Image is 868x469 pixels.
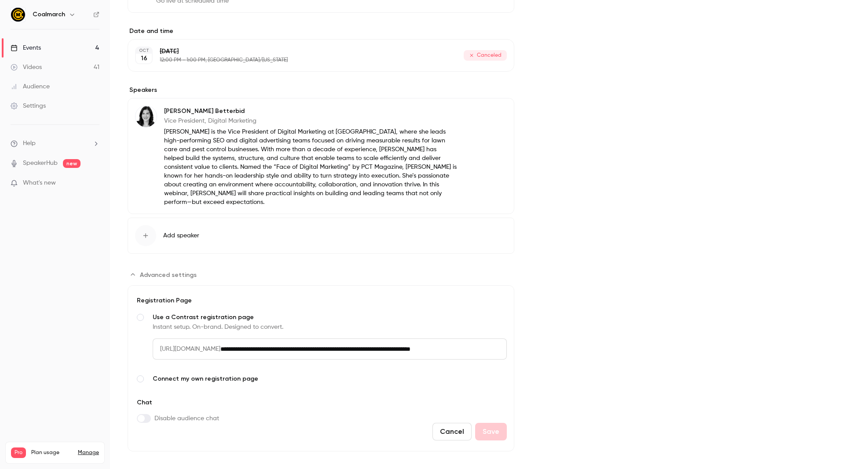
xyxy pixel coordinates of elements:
div: Chat [135,398,219,414]
div: OCT [136,47,152,54]
span: Canceled [464,50,507,61]
div: Videos [11,63,42,72]
label: Date and time [128,27,514,36]
div: Events [11,44,41,52]
div: Rachel Betterbid[PERSON_NAME] BetterbidVice President, Digital Marketing[PERSON_NAME] is the Vice... [128,98,514,214]
p: [DATE] [160,47,457,56]
p: Vice President, Digital Marketing [164,116,457,125]
span: Add speaker [163,231,199,240]
div: Registration Page [135,296,507,305]
span: What's new [23,178,56,188]
span: Connect my own registration page [153,374,507,383]
span: new [63,159,81,168]
input: Use a Contrast registration pageInstant setup. On-brand. Designed to convert.[URL][DOMAIN_NAME] [220,338,507,360]
span: Advanced settings [140,270,197,280]
iframe: Noticeable Trigger [89,179,99,187]
span: [URL][DOMAIN_NAME] [153,338,220,360]
button: Cancel [432,423,472,440]
p: [PERSON_NAME] Betterbid [164,107,457,116]
div: Instant setup. On-brand. Designed to convert. [153,323,507,331]
label: Speakers [128,86,514,95]
div: Audience [11,82,50,91]
button: Add speaker [128,218,514,254]
img: Coalmarch [11,7,25,22]
span: Disable audience chat [154,414,219,423]
p: 12:00 PM - 1:00 PM, [GEOGRAPHIC_DATA]/[US_STATE] [160,57,457,64]
li: help-dropdown-opener [11,139,99,148]
span: Use a Contrast registration page [153,313,507,322]
span: Pro [11,447,26,458]
span: Plan usage [31,449,73,456]
p: 16 [141,54,147,63]
img: Rachel Betterbid [136,106,157,127]
div: Settings [11,102,46,110]
a: Manage [78,449,99,456]
a: SpeakerHub [23,159,58,168]
section: Advanced settings [128,268,514,451]
span: Help [23,139,36,148]
p: [PERSON_NAME] is the Vice President of Digital Marketing at [GEOGRAPHIC_DATA], where she leads hi... [164,127,457,207]
h6: Coalmarch [33,10,65,19]
button: Advanced settings [128,268,202,282]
